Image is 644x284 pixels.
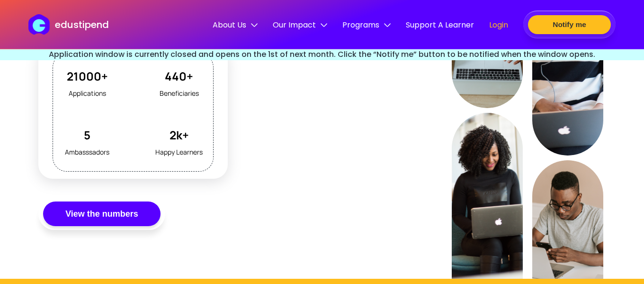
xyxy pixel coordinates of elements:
[406,19,474,32] a: Support A Learner
[155,147,203,156] p: Happy Learners
[213,19,258,31] span: About Us
[165,68,193,84] h3: 440+
[67,68,108,84] h3: 21000+
[160,89,199,98] p: Beneficiaries
[84,127,90,143] h3: 5
[38,198,311,230] a: View the numbers
[321,22,327,28] img: down
[28,14,108,35] a: edustipend logoedustipend
[384,22,391,28] img: down
[489,19,508,31] span: Login
[273,19,327,31] span: Our Impact
[342,19,391,31] span: Programs
[55,18,109,32] p: edustipend
[406,19,474,31] span: Support A Learner
[43,202,161,226] button: View the numbers
[528,15,611,34] button: Notify me
[170,127,189,143] h3: 2k+
[28,14,54,35] img: edustipend logo
[251,22,258,28] img: down
[65,147,109,156] p: Ambasssadors
[489,19,508,32] a: Login
[69,89,106,98] p: Applications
